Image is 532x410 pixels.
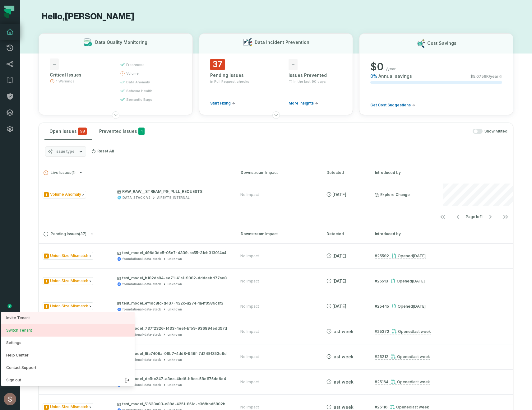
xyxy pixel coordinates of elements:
span: Start Fixing [210,101,231,106]
div: unknown [168,307,182,312]
button: Live Issues(1) [44,170,229,175]
div: DATA_STACK_V2 [123,195,150,200]
div: No Impact [240,254,259,259]
button: Sign out [1,374,135,386]
span: semantic bugs [126,97,152,102]
img: avatar of Shay Gafniel [4,393,16,405]
a: #25592Opened[DATE] 5:29:30 AM [375,253,426,259]
span: in Pull Request checks [210,79,249,84]
relative-time: Sep 5, 2025, 5:35 AM GMT+3 [332,253,346,259]
span: 37 [210,59,225,70]
a: Explore Change [375,192,410,197]
div: No Impact [240,329,259,334]
span: schema health [126,88,152,93]
span: Get Cost Suggestions [370,103,411,108]
div: Opened [390,405,429,409]
button: Reset All [89,146,116,156]
div: unknown [168,257,182,261]
span: Issue Type [43,191,86,198]
div: foundational-data-stack [123,332,161,337]
p: test_model_dc1bc247-a3ea-4bd6-b9cc-58c1f75dd6e4 [117,376,229,381]
span: Issue Type [43,302,93,310]
span: Issue type [55,149,75,154]
button: Go to last page [498,211,513,223]
div: Detected [326,231,364,237]
div: Opened [391,354,430,359]
span: Live Issues ( 1 ) [44,170,76,175]
span: Severity [44,254,49,259]
span: Annual savings [378,73,412,79]
span: Issue Type [43,252,93,260]
span: In the last 90 days [294,79,326,84]
ul: Page 1 of 1 [435,211,513,223]
relative-time: Aug 31, 2025, 5:37 AM GMT+3 [332,354,354,359]
div: Opened [391,279,425,283]
relative-time: Sep 2, 2025, 5:32 AM GMT+3 [413,329,431,334]
relative-time: Sep 3, 2025, 5:27 AM GMT+3 [413,304,426,309]
div: Show Muted [152,129,507,134]
span: critical issues and errors combined [78,128,87,135]
div: avatar of Shay Gafniel [1,312,135,386]
div: No Impact [240,304,259,309]
span: data anomaly [126,80,150,85]
relative-time: Sep 4, 2025, 5:28 AM GMT+3 [412,279,425,283]
relative-time: Aug 30, 2025, 5:27 AM GMT+3 [412,380,430,384]
h3: Data Quality Monitoring [95,39,147,45]
p: test_model_737f2326-1433-4eef-bfb9-936894edd97d [117,326,229,331]
span: Severity [44,192,49,197]
div: foundational-data-stack [123,307,161,312]
span: /year [386,67,396,72]
a: #25116Opened[DATE] 5:30:33 AM [375,404,429,410]
p: test_model_496d3de5-05e7-4339-aa55-31cb313014a4 [117,250,229,255]
a: Invite Tenant [1,312,135,324]
span: 1 Warnings [56,79,75,84]
h3: Cost Savings [427,40,456,46]
a: Help Center [1,349,135,361]
div: Downstream Impact [241,231,315,237]
span: $ 0 [370,61,384,73]
div: AIRBYTE_INTERNAL [157,195,190,200]
span: freshness [126,62,145,67]
div: Detected [326,170,364,175]
a: #25372Opened[DATE] 5:32:07 AM [375,329,431,334]
button: Data Quality Monitoring-Critical Issues1 Warningsfreshnessvolumedata anomalyschema healthsemantic... [39,33,193,115]
nav: pagination [39,211,513,223]
relative-time: Aug 19, 2025, 4:28 AM GMT+3 [332,192,346,197]
relative-time: Sep 3, 2025, 5:34 AM GMT+3 [332,304,346,309]
a: Get Cost Suggestions [370,103,415,108]
button: Cost Savings$0/year0%Annual savings$5.0756K/yearGet Cost Suggestions [359,33,513,115]
a: #25212Opened[DATE] 5:31:54 AM [375,354,430,360]
div: Opened [391,304,426,309]
relative-time: Aug 31, 2025, 5:31 AM GMT+3 [412,354,430,359]
button: Data Incident Prevention37Pending Issuesin Pull Request checksStart Fixing-Issues PreventedIn the... [199,33,353,115]
h1: Hello, [PERSON_NAME] [39,11,513,22]
button: Switch Tenant [1,324,135,337]
div: No Impact [240,354,259,359]
button: Settings [1,337,135,349]
a: #25164Opened[DATE] 5:27:40 AM [375,379,430,385]
relative-time: Sep 5, 2025, 5:29 AM GMT+3 [413,254,426,258]
a: Start Fixing [210,101,235,106]
a: Contact Support [1,361,135,374]
button: Open Issues [44,123,92,140]
span: Issue Type [43,277,93,285]
relative-time: Aug 29, 2025, 5:35 AM GMT+3 [332,404,354,410]
div: unknown [168,282,182,287]
span: $ 5.0756K /year [470,74,498,79]
div: Introduced by [375,170,431,175]
div: Opened [392,329,431,334]
a: #25513Opened[DATE] 5:28:00 AM [375,278,425,284]
div: foundational-data-stack [123,357,161,362]
div: Pending Issues [210,72,264,78]
p: RAW_RAW__STREAM_PG_PULL_REQUESTS [117,189,229,194]
button: Issue type [45,146,86,157]
div: foundational-data-stack [123,257,161,261]
span: - [50,58,59,70]
div: No Impact [240,279,259,284]
button: Pending Issues(37) [44,232,229,236]
a: #25445Opened[DATE] 5:27:37 AM [375,304,426,309]
p: test_model_b182da84-ee71-41a1-9082-dddaebd77ae8 [117,276,229,281]
span: Pending Issues ( 37 ) [44,232,86,236]
p: test_model_51633a03-c39d-4251-851d-c36fbbd5802b [117,402,229,407]
relative-time: Aug 30, 2025, 5:43 AM GMT+3 [332,379,354,384]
